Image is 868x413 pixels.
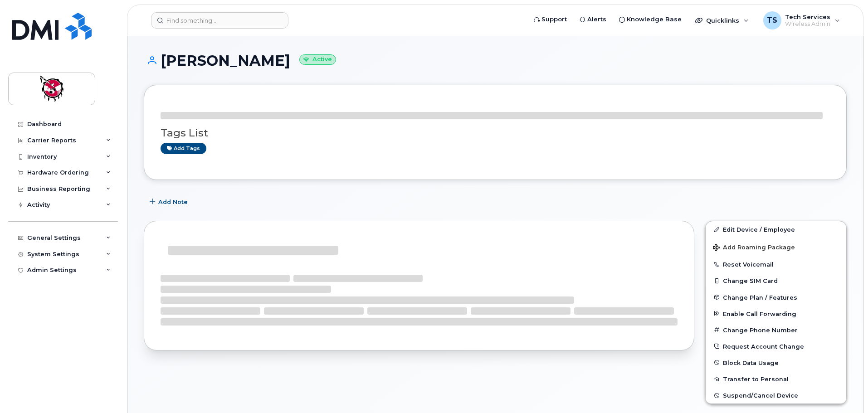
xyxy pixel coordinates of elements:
[706,322,846,338] button: Change Phone Number
[706,306,846,322] button: Enable Call Forwarding
[706,289,846,306] button: Change Plan / Features
[723,294,797,301] span: Change Plan / Features
[713,244,795,253] span: Add Roaming Package
[706,387,846,403] button: Suspend/Cancel Device
[706,256,846,272] button: Reset Voicemail
[706,371,846,387] button: Transfer to Personal
[706,338,846,355] button: Request Account Change
[299,54,336,65] small: Active
[706,355,846,371] button: Block Data Usage
[144,194,195,210] button: Add Note
[158,198,188,206] span: Add Note
[706,221,846,238] a: Edit Device / Employee
[144,53,847,68] h1: [PERSON_NAME]
[706,238,846,256] button: Add Roaming Package
[723,310,796,317] span: Enable Call Forwarding
[723,392,798,399] span: Suspend/Cancel Device
[706,272,846,289] button: Change SIM Card
[161,143,206,154] a: Add tags
[161,127,830,139] h3: Tags List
